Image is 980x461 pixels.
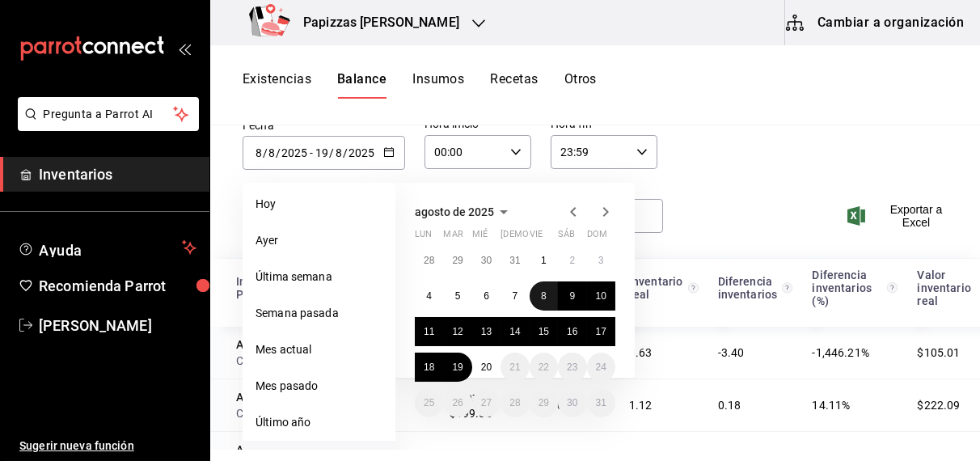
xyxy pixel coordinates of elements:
button: Exportar a Excel [851,203,954,229]
abbr: 31 de agosto de 2025 [596,397,606,408]
abbr: martes [443,229,463,246]
li: Semana pasada [243,295,395,332]
div: Insumo, Proveedor [236,275,338,301]
td: 1.12 [619,379,708,431]
span: Recomienda Parrot [39,275,196,297]
abbr: 29 de julio de 2025 [452,255,463,266]
abbr: 31 de julio de 2025 [509,255,520,266]
span: - [310,146,313,159]
abbr: 29 de agosto de 2025 [539,397,549,408]
abbr: 25 de agosto de 2025 [424,397,434,408]
button: Otros [564,71,597,99]
button: 16 de agosto de 2025 [558,317,586,346]
h3: Papizzas [PERSON_NAME] [290,13,459,32]
button: 28 de agosto de 2025 [501,388,529,417]
input: Year [281,146,308,159]
button: 3 de agosto de 2025 [587,246,615,275]
button: 27 de agosto de 2025 [472,388,501,417]
abbr: 27 de agosto de 2025 [481,397,492,408]
button: 28 de julio de 2025 [415,246,443,275]
span: Sugerir nueva función [19,438,196,455]
button: 17 de agosto de 2025 [587,317,615,346]
button: 30 de julio de 2025 [472,246,501,275]
abbr: 26 de agosto de 2025 [452,397,463,408]
button: 29 de julio de 2025 [443,246,471,275]
button: 7 de agosto de 2025 [501,281,529,311]
label: Hora fin [551,119,657,130]
abbr: lunes [415,229,432,246]
abbr: 22 de agosto de 2025 [539,362,549,373]
li: Última semana [243,259,395,295]
abbr: 20 de agosto de 2025 [481,362,492,373]
li: Mes pasado [243,368,395,404]
button: 25 de agosto de 2025 [415,388,443,417]
abbr: 8 de agosto de 2025 [541,290,547,302]
button: 20 de agosto de 2025 [472,353,501,382]
button: Pregunta a Parrot AI [18,97,199,131]
abbr: 28 de agosto de 2025 [509,397,520,408]
abbr: 30 de agosto de 2025 [567,397,577,408]
div: CEDIS [236,405,338,421]
button: 5 de agosto de 2025 [443,281,471,311]
button: 14 de agosto de 2025 [501,317,529,346]
button: 15 de agosto de 2025 [530,317,558,346]
span: -1,446.21% [812,346,869,359]
button: 13 de agosto de 2025 [472,317,501,346]
abbr: 28 de julio de 2025 [424,255,434,266]
div: Aceituna negra [236,389,338,405]
button: 31 de julio de 2025 [501,246,529,275]
button: 1 de agosto de 2025 [530,246,558,275]
abbr: 9 de agosto de 2025 [569,290,575,302]
button: 22 de agosto de 2025 [530,353,558,382]
div: CEDIS [236,353,338,369]
abbr: 24 de agosto de 2025 [596,362,606,373]
div: Diferencia inventarios (%) [812,269,884,307]
abbr: 21 de agosto de 2025 [509,362,520,373]
abbr: 4 de agosto de 2025 [426,290,432,302]
button: 26 de agosto de 2025 [443,388,471,417]
button: 24 de agosto de 2025 [587,353,615,382]
li: Último año [243,404,395,441]
button: 30 de agosto de 2025 [558,388,586,417]
abbr: 15 de agosto de 2025 [539,326,549,337]
label: Hora inicio [425,119,531,130]
abbr: 6 de agosto de 2025 [484,290,489,302]
abbr: 5 de agosto de 2025 [455,290,461,302]
abbr: 17 de agosto de 2025 [596,326,606,337]
abbr: 11 de agosto de 2025 [424,326,434,337]
td: 0.18 [708,379,803,431]
input: Day [255,146,263,159]
button: Recetas [490,71,538,99]
td: 1 pza $199.00 [411,379,530,431]
input: Month [268,146,276,159]
abbr: 7 de agosto de 2025 [513,290,518,302]
button: 19 de agosto de 2025 [443,353,471,382]
span: Fecha [243,119,274,132]
button: 2 de agosto de 2025 [558,246,586,275]
abbr: 1 de agosto de 2025 [541,255,547,266]
div: Aceite 1lt [236,336,338,353]
abbr: 18 de agosto de 2025 [424,362,434,373]
input: Day [315,146,329,159]
span: 14.11% [812,399,850,412]
span: Pregunta a Parrot AI [44,106,174,123]
abbr: 3 de agosto de 2025 [598,255,604,266]
abbr: 19 de agosto de 2025 [452,362,463,373]
abbr: domingo [587,229,607,246]
span: Inventarios [39,163,196,185]
button: open_drawer_menu [178,42,191,55]
button: 23 de agosto de 2025 [558,353,586,382]
td: -3.40 [708,327,803,379]
svg: Diferencia de inventarios = Inventario teórico - inventario real [782,281,792,294]
span: agosto de 2025 [415,205,494,218]
button: Existencias [243,71,311,99]
abbr: 10 de agosto de 2025 [596,290,606,302]
abbr: 30 de julio de 2025 [481,255,492,266]
button: 4 de agosto de 2025 [415,281,443,311]
abbr: 23 de agosto de 2025 [567,362,577,373]
button: 21 de agosto de 2025 [501,353,529,382]
abbr: sábado [558,229,575,246]
input: Year [348,146,375,159]
button: 31 de agosto de 2025 [587,388,615,417]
